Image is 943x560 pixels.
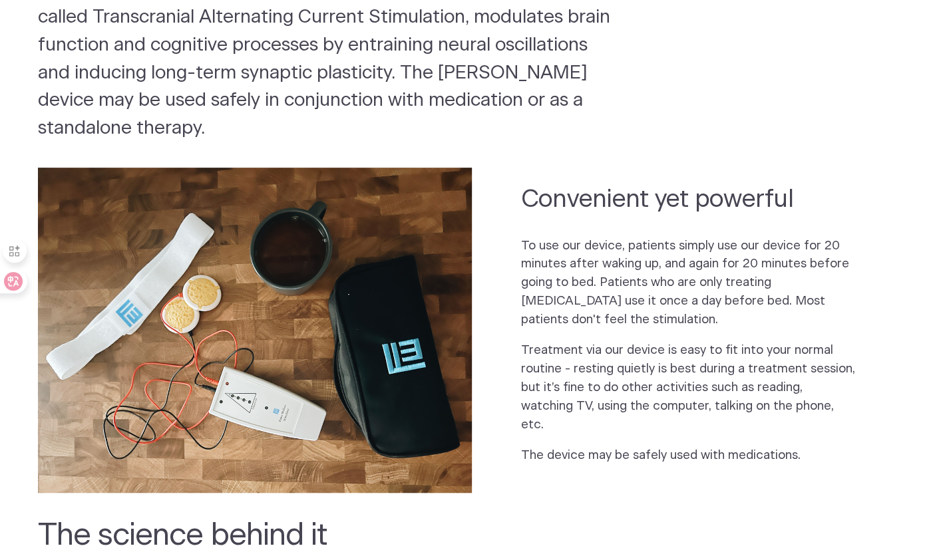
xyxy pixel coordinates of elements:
[521,446,856,465] p: The device may be safely used with medications.
[521,183,856,215] h2: Convenient yet powerful
[521,237,856,329] p: To use our device, patients simply use our device for 20 minutes after waking up, and again for 2...
[521,341,856,434] p: Treatment via our device is easy to fit into your normal routine - resting quietly is best during...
